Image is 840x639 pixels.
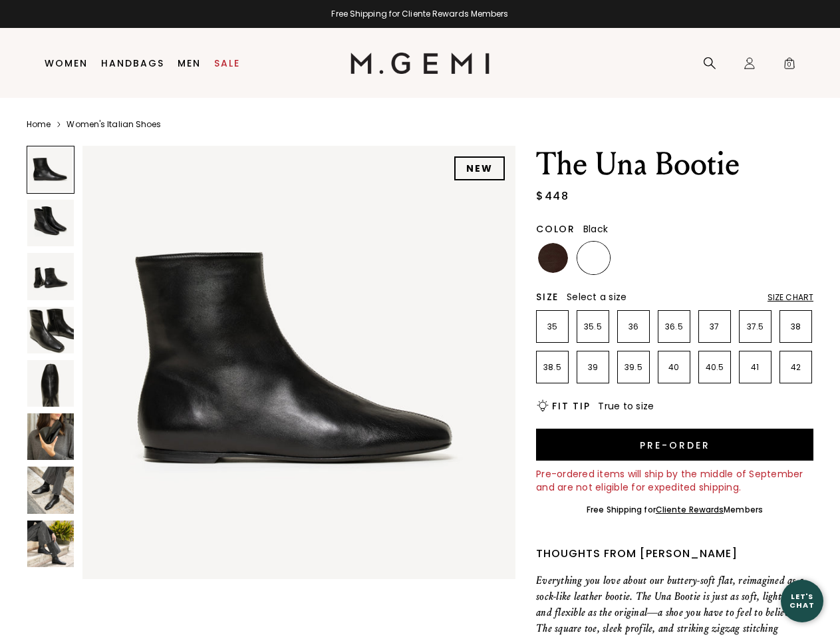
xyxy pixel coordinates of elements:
[214,58,240,69] a: Sale
[587,505,763,515] div: Free Shipping for Members
[780,321,811,332] p: 38
[536,224,575,234] h2: Color
[101,58,164,69] a: Handbags
[552,401,590,411] h2: Fit Tip
[619,243,649,273] img: Gunmetal
[740,362,771,373] p: 41
[699,362,730,373] p: 40.5
[577,321,609,332] p: 35.5
[740,321,771,332] p: 37.5
[577,362,609,373] p: 39
[178,58,201,69] a: Men
[536,292,559,302] h2: Size
[27,119,51,130] a: Home
[567,290,627,304] span: Select a size
[768,292,813,303] div: Size Chart
[579,243,609,273] img: Black
[538,243,568,273] img: Chocolate
[781,592,823,609] div: Let's Chat
[658,362,690,373] p: 40
[780,362,811,373] p: 42
[618,321,649,332] p: 36
[536,429,813,461] button: Pre-order
[660,243,690,273] img: Light Tan
[537,362,568,373] p: 38.5
[27,413,74,460] img: The Una Bootie
[536,146,813,183] h1: The Una Bootie
[583,222,608,236] span: Black
[699,321,730,332] p: 37
[27,521,74,567] img: The Una Bootie
[618,362,649,373] p: 39.5
[27,253,74,300] img: The Una Bootie
[536,546,813,562] div: Thoughts from [PERSON_NAME]
[536,467,813,494] div: Pre-ordered items will ship by the middle of September and are not eligible for expedited shipping.
[656,504,724,515] a: Cliente Rewards
[658,321,690,332] p: 36.5
[45,58,88,69] a: Women
[82,146,515,579] img: The Una Bootie
[598,399,654,413] span: True to size
[27,200,74,246] img: The Una Bootie
[27,360,74,407] img: The Una Bootie
[454,156,505,180] div: NEW
[67,119,161,130] a: Women's Italian Shoes
[783,59,796,73] span: 0
[27,467,74,513] img: The Una Bootie
[536,188,569,204] div: $448
[350,53,490,74] img: M.Gemi
[27,307,74,353] img: The Una Bootie
[537,321,568,332] p: 35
